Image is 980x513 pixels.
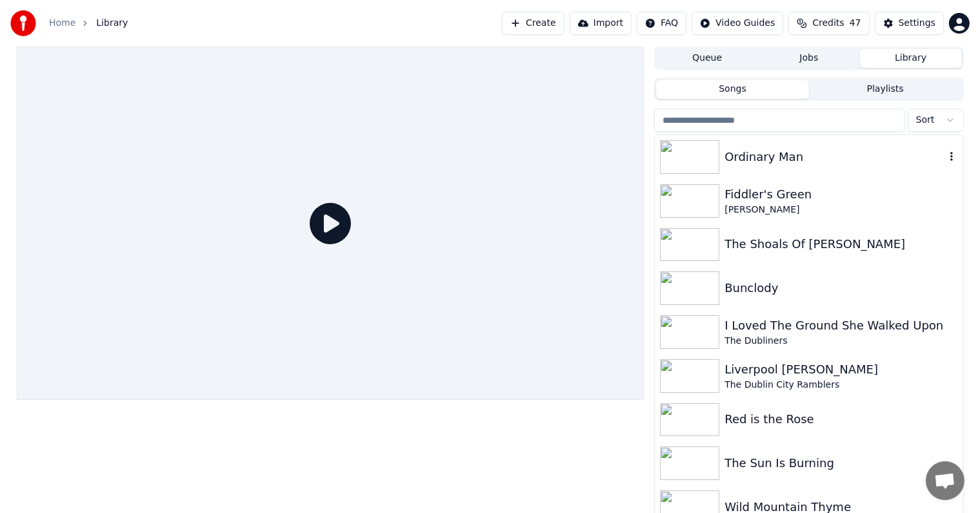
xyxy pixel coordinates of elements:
[725,148,945,166] div: Ordinary Man
[812,17,844,30] span: Credits
[725,235,957,253] div: The Shoals Of [PERSON_NAME]
[899,17,935,30] div: Settings
[49,17,75,30] a: Home
[10,10,36,36] img: youka
[850,17,861,30] span: 47
[49,17,128,30] nav: breadcrumb
[637,12,686,35] button: FAQ
[725,379,957,392] div: The Dublin City Ramblers
[725,279,957,297] div: Bunclody
[725,361,957,379] div: Liverpool [PERSON_NAME]
[96,17,128,30] span: Library
[502,12,565,35] button: Create
[692,12,783,35] button: Video Guides
[656,49,758,68] button: Queue
[725,410,957,428] div: Red is the Rose
[570,12,632,35] button: Import
[725,335,957,348] div: The Dubliners
[809,80,962,99] button: Playlists
[788,12,869,35] button: Credits47
[875,12,944,35] button: Settings
[725,185,957,204] div: Fiddler's Green
[725,204,957,216] div: [PERSON_NAME]
[725,317,957,335] div: I Loved The Ground She Walked Upon
[758,49,860,68] button: Jobs
[860,49,962,68] button: Library
[725,454,957,472] div: The Sun Is Burning
[656,80,809,99] button: Songs
[916,114,935,127] span: Sort
[926,461,965,500] a: Open chat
